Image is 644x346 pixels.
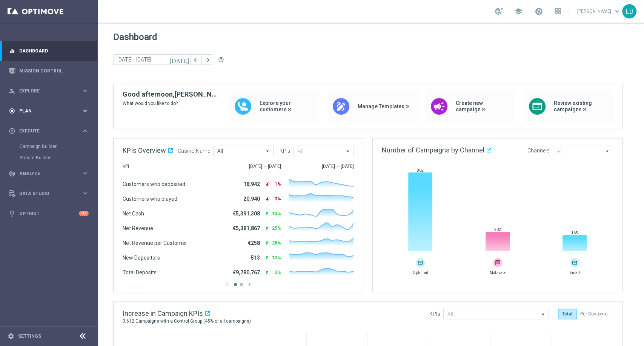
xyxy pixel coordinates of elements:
[8,108,89,114] button: gps_fixed Plan keyboard_arrow_right
[8,171,89,177] button: track_changes Analyze keyboard_arrow_right
[9,88,81,94] div: Explore
[19,129,81,133] span: Execute
[81,170,89,177] i: keyboard_arrow_right
[8,88,89,94] button: person_search Explore keyboard_arrow_right
[8,191,89,197] button: Data Studio keyboard_arrow_right
[9,170,81,177] div: Analyze
[8,333,14,340] i: settings
[9,203,89,223] div: Optibot
[19,171,81,176] span: Analyze
[18,334,41,338] a: Settings
[9,128,15,134] i: play_circle_outline
[9,128,81,134] div: Execute
[20,141,97,152] div: Campaign Builder
[9,170,15,177] i: track_changes
[613,7,621,15] span: keyboard_arrow_down
[19,109,81,113] span: Plan
[9,190,81,197] div: Data Studio
[8,128,89,134] button: play_circle_outline Execute keyboard_arrow_right
[9,108,81,114] div: Plan
[9,88,15,94] i: person_search
[19,89,81,93] span: Explore
[9,108,15,114] i: gps_fixed
[8,211,89,217] button: lightbulb Optibot +10
[8,48,89,54] button: equalizer Dashboard
[81,190,89,197] i: keyboard_arrow_right
[19,41,89,61] a: Dashboard
[81,127,89,134] i: keyboard_arrow_right
[20,143,78,149] a: Campaign Builder
[20,155,78,161] a: Stream Builder
[9,61,89,81] div: Mission Control
[19,191,81,196] span: Data Studio
[19,203,79,223] a: Optibot
[9,48,15,54] i: equalizer
[576,6,622,17] a: [PERSON_NAME]keyboard_arrow_down
[20,152,97,163] div: Stream Builder
[79,211,89,216] div: +10
[19,61,89,81] a: Mission Control
[8,68,89,74] button: Mission Control
[622,4,636,18] div: EB
[9,210,15,217] i: lightbulb
[9,41,89,61] div: Dashboard
[81,87,89,94] i: keyboard_arrow_right
[81,107,89,114] i: keyboard_arrow_right
[514,7,523,15] span: school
